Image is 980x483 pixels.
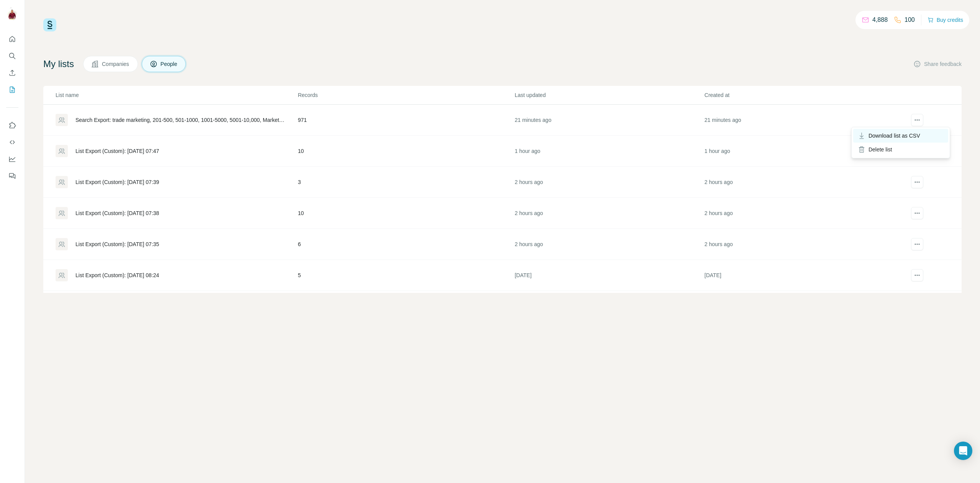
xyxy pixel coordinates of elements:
td: 2 hours ago [514,198,704,229]
td: 10 [297,136,514,167]
td: 1 hour ago [704,136,894,167]
div: Search Export: trade marketing, 201-500, 501-1000, 1001-5000, 5001-10,000, Marketing, Senior, Own... [75,116,285,124]
td: 971 [297,105,514,136]
button: actions [911,238,923,250]
div: List Export (Custom): [DATE] 07:39 [75,178,159,186]
p: List name [56,91,297,99]
p: 4,888 [872,15,888,25]
td: 1 hour ago [514,136,704,167]
button: Quick start [6,32,18,46]
td: [DATE] [704,260,894,291]
span: Download list as CSV [869,132,920,140]
td: 10 [297,198,514,229]
p: 100 [905,15,915,25]
td: 21 minutes ago [514,105,704,136]
td: 2 hours ago [704,167,894,198]
button: Feedback [6,169,18,183]
p: Created at [705,91,893,99]
td: 16 [297,291,514,322]
span: Companies [102,60,130,68]
button: actions [911,207,923,219]
td: 21 minutes ago [704,105,894,136]
button: Use Surfe API [6,135,18,149]
button: Enrich CSV [6,66,18,80]
td: [DATE] [514,260,704,291]
div: List Export (Custom): [DATE] 07:38 [75,209,159,217]
td: 2 hours ago [514,229,704,260]
td: 2 hours ago [704,198,894,229]
h4: My lists [43,58,74,70]
button: actions [911,114,923,126]
button: Buy credits [928,15,963,25]
td: 2 hours ago [704,229,894,260]
button: Use Surfe on LinkedIn [6,118,18,132]
div: Delete list [853,143,948,156]
div: List Export (Custom): [DATE] 07:47 [75,147,159,155]
p: Records [298,91,514,99]
button: Search [6,49,18,63]
button: Dashboard [6,152,18,166]
div: List Export (Custom): [DATE] 08:24 [75,271,159,279]
div: Open Intercom Messenger [954,442,972,460]
button: My lists [6,83,18,97]
td: [DATE] [704,291,894,322]
td: [DATE] [514,291,704,322]
td: 5 [297,260,514,291]
td: 2 hours ago [514,167,704,198]
img: Surfe Logo [43,18,56,31]
td: 6 [297,229,514,260]
button: actions [911,269,923,281]
p: Last updated [515,91,703,99]
td: 3 [297,167,514,198]
span: People [161,60,178,68]
button: actions [911,176,923,188]
button: Share feedback [913,60,962,68]
img: Avatar [6,8,18,20]
div: List Export (Custom): [DATE] 07:35 [75,240,159,248]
